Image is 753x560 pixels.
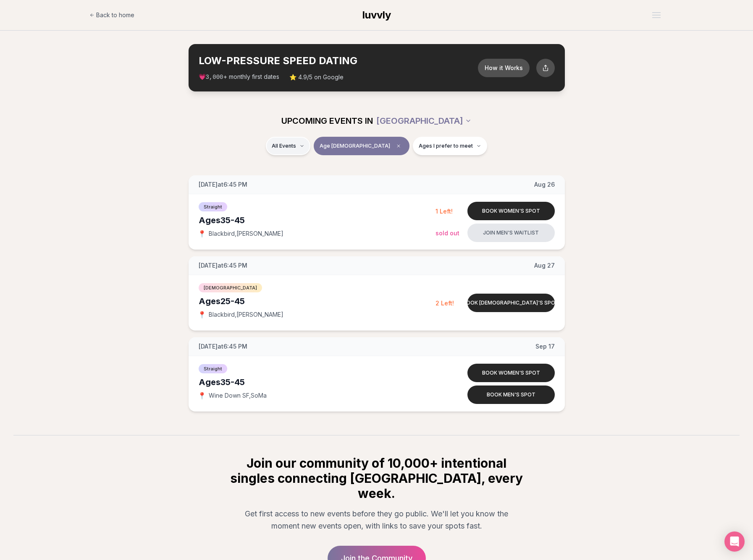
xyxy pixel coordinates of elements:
span: 📍 [199,311,205,318]
span: Straight [199,364,227,373]
span: Sep 17 [535,342,555,351]
button: All Events [266,137,310,155]
button: Book women's spot [467,202,555,220]
button: Ages I prefer to meet [413,137,487,155]
span: Back to home [96,11,134,19]
h2: Join our community of 10,000+ intentional singles connecting [GEOGRAPHIC_DATA], every week. [229,456,525,501]
span: Wine Down SF , SoMa [209,391,267,400]
span: Blackbird , [PERSON_NAME] [209,229,283,238]
span: Ages I prefer to meet [419,143,473,149]
span: 📍 [199,392,205,399]
button: Book [DEMOGRAPHIC_DATA]'s spot [467,294,555,312]
a: luvvly [362,8,391,22]
button: [GEOGRAPHIC_DATA] [376,112,472,130]
button: How it Works [478,59,530,77]
span: Clear age [394,141,404,151]
h2: LOW-PRESSURE SPEED DATING [199,54,478,68]
span: 3,000 [206,74,223,81]
span: 📍 [199,230,205,237]
span: Straight [199,202,227,211]
span: [DATE] at 6:45 PM [199,180,247,189]
button: Open menu [649,9,664,21]
span: UPCOMING EVENTS IN [281,115,373,127]
div: Ages 35-45 [199,376,436,388]
p: Get first access to new events before they go public. We'll let you know the moment new events op... [236,508,518,532]
span: Aug 26 [534,180,555,189]
div: Open Intercom Messenger [724,531,745,552]
span: 2 Left! [436,300,454,307]
span: ⭐ 4.9/5 on Google [289,73,344,81]
a: Back to home [89,7,134,23]
button: Age [DEMOGRAPHIC_DATA]Clear age [314,137,409,155]
span: [DEMOGRAPHIC_DATA] [199,283,262,292]
button: Join men's waitlist [467,224,555,242]
div: Ages 25-45 [199,295,436,307]
div: Ages 35-45 [199,214,436,226]
button: Book women's spot [467,364,555,382]
span: [DATE] at 6:45 PM [199,342,247,351]
span: [DATE] at 6:45 PM [199,261,247,270]
span: All Events [272,143,296,149]
button: Book men's spot [467,385,555,404]
span: Sold Out [436,229,459,237]
span: Age [DEMOGRAPHIC_DATA] [320,143,390,149]
span: 1 Left! [436,208,453,215]
span: Blackbird , [PERSON_NAME] [209,310,283,319]
span: Aug 27 [534,261,555,270]
span: luvvly [362,9,391,21]
span: 💗 + monthly first dates [199,73,279,81]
